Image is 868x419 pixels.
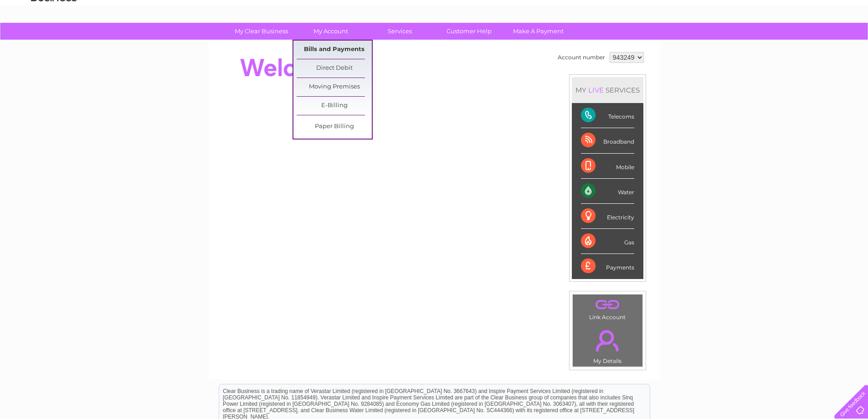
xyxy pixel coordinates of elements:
[581,128,634,153] div: Broadband
[575,325,640,357] a: .
[696,5,759,16] a: 0333 014 3131
[501,23,576,40] a: Make A Payment
[581,179,634,204] div: Water
[293,23,368,40] a: My Account
[581,254,634,279] div: Payments
[789,39,802,46] a: Blog
[297,41,372,59] a: Bills and Payments
[362,23,437,40] a: Services
[219,5,650,44] div: Clear Business is a trading name of Verastar Limited (registered in [GEOGRAPHIC_DATA] No. 3667643...
[572,322,643,367] td: My Details
[297,59,372,78] a: Direct Debit
[297,97,372,115] a: E-Billing
[756,39,783,46] a: Telecoms
[224,23,299,40] a: My Clear Business
[581,154,634,179] div: Mobile
[572,294,643,323] td: Link Account
[730,39,750,46] a: Energy
[572,77,643,103] div: MY SERVICES
[807,39,830,46] a: Contact
[708,39,725,46] a: Water
[31,24,77,52] img: logo.png
[555,50,607,65] td: Account number
[581,103,634,128] div: Telecoms
[297,78,372,96] a: Moving Premises
[581,229,634,254] div: Gas
[575,297,640,313] a: .
[297,118,372,136] a: Paper Billing
[581,204,634,229] div: Electricity
[586,86,606,94] div: LIVE
[838,39,859,46] a: Log out
[431,23,507,40] a: Customer Help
